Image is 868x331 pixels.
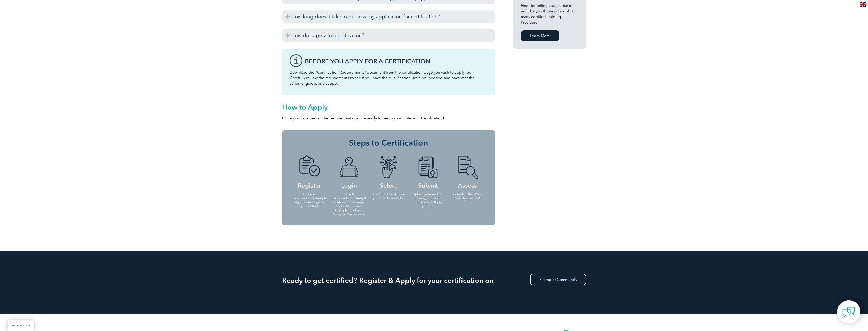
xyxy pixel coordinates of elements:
h4: Login [331,155,367,188]
a: BACK TO TOP [8,320,34,331]
h3: Before You Apply For a Certification [305,58,487,64]
p: Go on to Exemplar Community to sign up and register your details [291,192,328,208]
h4: Submit [410,155,446,188]
h3: Steps to Certification [290,138,487,148]
p: Select the Certification you want to apply for [370,192,407,200]
p: Login to Exemplar Community & continue to: Manage My Certification > Exemplar Global > Apply for ... [331,192,367,216]
h3: How do I apply for certification? [282,29,495,42]
h4: Assess [449,155,486,188]
img: icon-blue-finger-button.png [375,155,402,179]
img: icon-blue-laptop-male.png [335,155,363,179]
img: icon-blue-doc-tick.png [296,155,323,179]
h4: Register [291,155,328,188]
img: en [860,2,866,7]
img: icon-blue-doc-arrow.png [414,155,442,179]
h2: Ready to get certified? Register & Apply for your certification on [282,276,586,284]
p: Complete the Work Style Assessment [449,192,486,200]
h2: How to Apply [282,103,495,111]
p: Once you have met all the requirements, you’re ready to begin your 5 Steps to Certification! [282,115,495,121]
p: Download the “Certification Requirements” document from the certification page you wish to apply ... [290,69,487,86]
p: Upload your auditor training certificate requirements & pay your fee [410,192,446,208]
a: Learn More [521,30,559,41]
a: Exemplar Community [530,274,586,285]
img: contact-chat.png [842,306,855,318]
img: icon-blue-doc-search.png [454,155,482,179]
h3: How long does it take to process my application for certification? [282,10,495,23]
p: Find the online course that’s right for you through one of our many certified Training Providers. [521,3,579,25]
h4: Select [370,155,407,188]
